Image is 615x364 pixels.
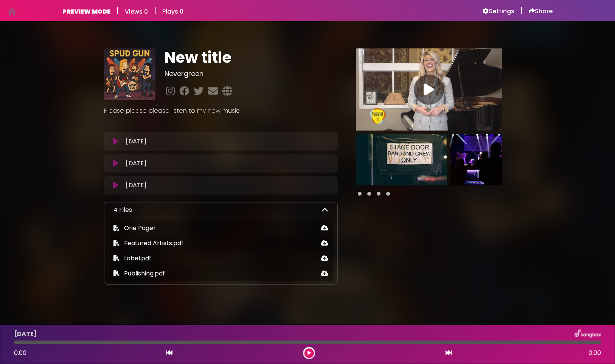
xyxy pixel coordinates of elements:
img: 256sCJzzTymxbsAkagAh [356,134,447,185]
h5: | [116,6,119,15]
span: Publishing.pdf [124,269,165,278]
a: Share [529,8,553,15]
h5: | [520,6,523,15]
h5: | [154,6,156,15]
p: [DATE] [126,159,147,168]
a: Settings [483,8,514,15]
h3: Nevergreen [165,70,337,78]
h1: New title [165,48,337,67]
img: r0A46vpSNOhkPHRSoVA8 [450,134,541,185]
span: One Pager [124,224,156,232]
h6: Views 0 [125,8,148,15]
span: Featured Artists.pdf [124,239,183,247]
p: Please please please listen to my new music [104,106,338,115]
p: 4 Files [113,205,132,215]
p: [DATE] [126,181,147,190]
img: Video Thumbnail [356,48,502,131]
p: [DATE] [126,137,147,146]
h6: PREVIEW MODE [62,8,110,15]
img: WEracTSnShWKmz4eSEli [104,48,155,100]
h6: Plays 0 [162,8,183,15]
span: Label.pdf [124,254,151,263]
